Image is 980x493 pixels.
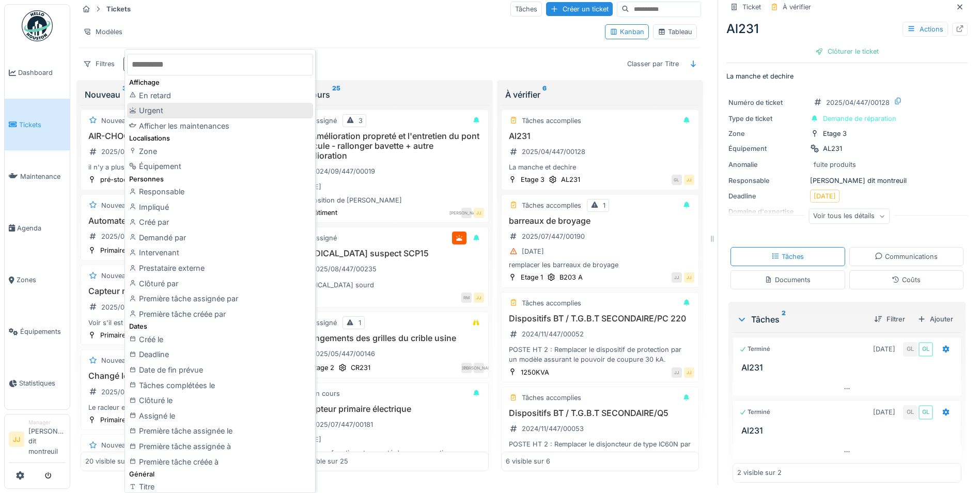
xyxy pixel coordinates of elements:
div: Nouveau [101,201,130,210]
div: Responsable [127,184,313,199]
div: La manche et dechire [506,162,694,172]
div: 2024/11/447/00053 [522,424,584,434]
div: Première tâche créée par [127,306,313,322]
div: Coûts [892,275,921,285]
div: En retard [127,88,313,103]
div: 2024/09/447/00019 [312,166,375,176]
div: il n'y a plus que 4 air chocs sur 8 qui fonctionnent [85,162,274,172]
div: POSTE HT 2 : Remplacer le disjoncteur de type IC60N par un disjoncteur de type IC60H pour avoir u... [506,439,694,459]
div: Prestataire externe [127,260,313,276]
div: Date de fin prévue [127,362,313,378]
div: Documents [765,275,811,285]
div: Nouveau [85,88,274,101]
div: Actions [903,22,948,37]
div: [PERSON_NAME] [461,208,472,218]
div: 2024/11/447/00052 [522,329,584,339]
div: Type de ticket [728,114,806,124]
div: Clôturer le ticket [811,44,883,58]
div: JJ [684,175,694,185]
h3: Al231 [506,131,694,141]
div: Créé par [127,214,313,230]
div: Première tâche créée à [127,454,313,470]
div: Créé le [127,332,313,347]
div: 6 visible sur 6 [506,457,550,467]
div: Al231 [726,20,968,38]
div: [DATE] [522,246,544,256]
h3: compteur primaire électrique [295,404,484,414]
div: À vérifier [783,2,811,12]
div: Zone [127,144,313,159]
div: Kanban [610,27,644,37]
div: 1250KVA [521,367,549,377]
div: Tâches accomplies [522,116,581,126]
div: Primaire [100,245,126,255]
div: Première tâche assignée à [127,439,313,454]
div: bâtiment [310,208,337,218]
sup: 6 [542,88,547,101]
div: Nouveau [101,356,130,365]
div: Zone [728,129,806,138]
div: [MEDICAL_DATA] sourd [295,280,484,290]
div: Proposition de [PERSON_NAME] [295,195,484,205]
div: RM [461,292,472,303]
div: GL [903,342,917,357]
div: Voir s'il est hs [85,318,274,328]
div: AL231 [823,144,842,153]
div: B203 A [559,272,583,282]
div: 2025/09/447/00250 [101,302,166,312]
div: Assigné [312,233,337,243]
div: Nouveau [101,440,130,450]
div: Assigné [312,116,337,126]
div: Tâches accomplies [522,201,581,210]
li: [PERSON_NAME] dit montreuil [28,419,66,460]
div: Urgent [127,103,313,118]
div: Première tâche assignée par [127,291,313,306]
div: Classer par Titre [623,56,683,71]
h3: Al231 [741,426,957,436]
strong: Tickets [102,4,135,14]
div: Anomalie [728,160,806,170]
div: Etage 3 [823,129,847,138]
div: 1 [603,201,605,210]
div: Deadline [127,347,313,362]
div: En cours [295,88,485,101]
div: Tâches complétées le [127,378,313,393]
div: Manager [28,419,66,426]
div: pré-stockage [100,175,142,184]
sup: 25 [332,88,340,101]
div: Le racleur et déchirer sur plus de la moitié [85,403,274,412]
h3: Dispositifs BT / T.G.B.T SECONDAIRE/PC 220 [506,314,694,323]
h3: Automate [85,216,274,226]
div: Assigné le [127,408,313,424]
div: GL [903,405,917,420]
div: Filtres [79,56,119,71]
span: Tickets [19,120,66,130]
div: Filtrer [870,312,909,326]
div: 20 visible sur 25 [295,457,348,467]
div: GL [919,405,933,420]
sup: 2 [782,313,786,326]
h3: Changements des grilles du crible usine [295,333,484,343]
div: 2025/05/447/00146 [312,349,375,359]
div: Tâches [737,313,866,326]
div: POSTE HT 2 : Remplacer le dispositif de protection par un modèle assurant le pouvoir de coupure 3... [506,345,694,364]
div: Première tâche assignée le [127,423,313,439]
div: CR231 [351,363,370,373]
h3: AIR-CHOCS [85,131,274,141]
div: Assigné [312,318,337,328]
div: 2025/08/447/00235 [312,264,377,274]
img: Badge_color-CXgf-gQk.svg [22,10,53,41]
div: Tâches accomplies [522,393,581,403]
div: [DATE] [814,191,836,201]
div: [DATE] [873,344,895,354]
div: GL [919,342,933,357]
div: Général [127,469,313,479]
div: Clôturé par [127,276,313,291]
div: 3 [359,116,363,126]
div: Terminé [739,408,770,417]
div: Etage 2 [310,363,334,373]
div: Responsable [728,176,806,186]
div: Tâches [510,2,542,17]
div: Afficher les maintenances [127,118,313,134]
div: JJ [474,208,484,218]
